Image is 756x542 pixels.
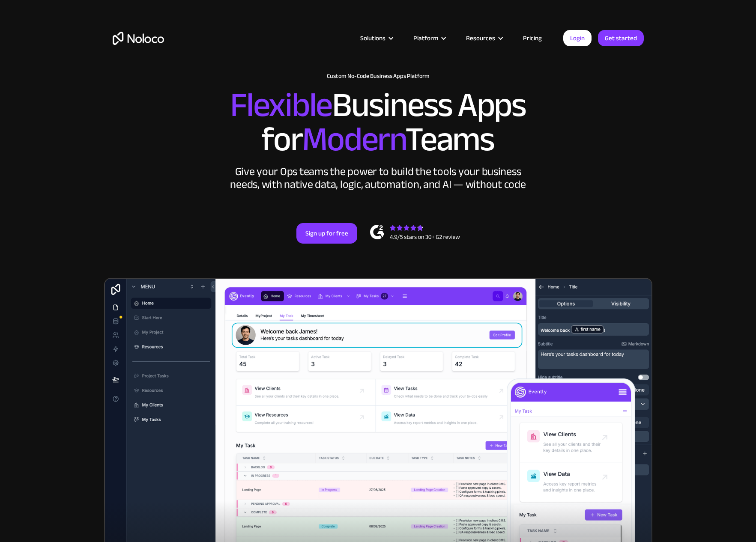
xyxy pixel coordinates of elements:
div: Solutions [350,33,403,44]
span: Modern [302,107,405,171]
h2: Business Apps for Teams [113,88,644,157]
a: home [113,32,164,45]
div: Resources [466,33,495,44]
a: Sign up for free [296,223,357,244]
div: Solutions [360,33,385,44]
div: Resources [455,33,512,44]
div: Give your Ops teams the power to build the tools your business needs, with native data, logic, au... [228,165,528,191]
a: Get started [598,30,644,46]
div: Platform [413,33,438,44]
a: Login [563,30,592,46]
span: Flexible [230,73,332,137]
div: Platform [403,33,455,44]
a: Pricing [512,33,553,44]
